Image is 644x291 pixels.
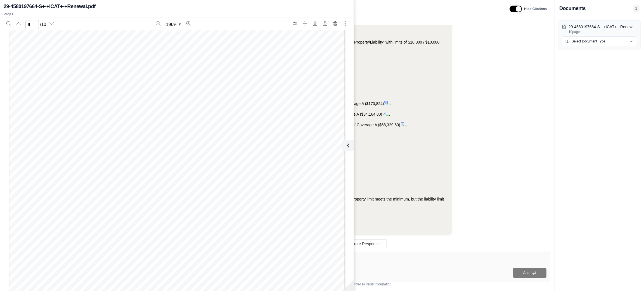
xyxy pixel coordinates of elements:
[633,4,640,12] span: 1
[118,39,292,44] span: anking and Insurance. Such a policy may contain conditions, limitations,
[341,19,350,28] button: More actions
[40,21,46,28] span: / 10
[166,21,177,28] span: 196 %
[331,19,340,28] button: Print
[4,12,350,16] p: Page 1
[4,3,96,10] h2: 29-4580197664-S+-+ICAT+-+Renewal.pdf
[276,123,400,127] span: No, Coverage D ($65,200) is less than 20% of Coverage A ($68,329.60)
[153,86,177,91] span: Applicant's
[559,4,586,12] h3: Documents
[39,39,120,44] span: the [US_STATE] Department of B
[407,123,408,127] span: .
[523,271,529,275] span: Ask
[25,20,39,29] input: Enter a page number
[39,45,303,51] span: exclusions and different terms than a policy issued by an insurer granted a Certificate of Author...
[147,200,207,205] span: Date of Producer Signature
[122,223,233,228] span: [US_STATE] Producer License Reference Number
[14,19,23,28] button: Previous page
[164,20,183,29] button: Zoom document
[47,19,56,28] button: Next page
[184,19,193,28] button: Zoom in
[154,19,163,28] button: Zoom out
[390,101,392,106] span: .
[179,86,200,91] span: Signature
[39,51,150,57] span: Jersey Department of Banking and Insurance.
[311,19,319,28] button: Open file
[300,19,309,28] button: Full screen
[513,268,546,278] button: Ask
[389,112,390,116] span: .
[155,154,198,159] span: Producer Signature
[569,30,637,34] p: 10 pages
[329,239,387,248] button: Regenerate Response
[569,24,637,30] p: 29-4580197664-S+-+ICAT+-+Renewal.pdf
[145,132,208,137] span: Date of Applicant's Signature
[290,19,299,28] button: Switch to the dark theme
[39,33,306,38] span: that an insurance policy written by a surplus lines insurer is not subject to the filing or appro...
[165,282,550,287] div: *Use references provided to verify information.
[524,7,547,11] span: Hide Citations
[321,19,330,28] button: Download
[562,24,637,34] button: 29-4580197664-S+-+ICAT+-+Renewal.pdf10pages
[141,109,212,114] span: Applicant's Name (Print or Type)
[143,177,210,182] span: Producer Name (Print or Type)
[340,242,380,246] span: Regenerate Response
[4,19,13,28] button: Search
